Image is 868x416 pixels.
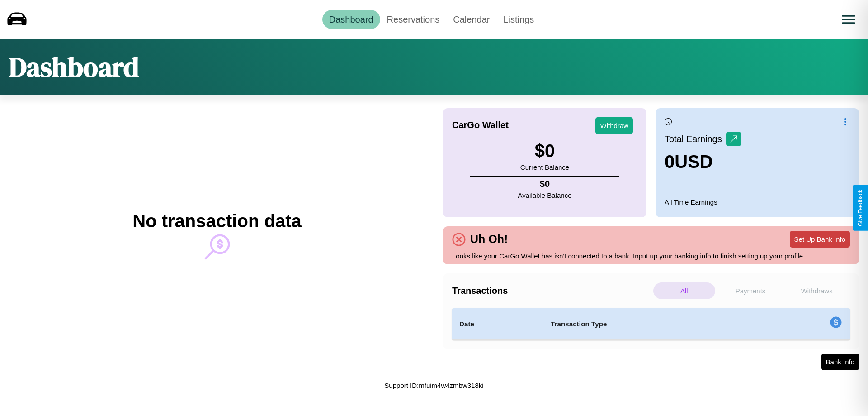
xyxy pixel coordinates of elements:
p: Current Balance [520,161,569,173]
button: Open menu [836,7,861,32]
a: Calendar [446,10,496,29]
h4: CarGo Wallet [452,120,509,130]
h1: Dashboard [9,48,139,86]
h4: Date [459,319,536,330]
table: simple table [452,308,850,340]
button: Set Up Bank Info [790,231,850,248]
p: Withdraws [786,282,848,299]
p: Support ID: mfuim4w4zmbw318ki [384,379,483,392]
h3: $ 0 [520,141,569,161]
p: Available Balance [518,189,572,201]
p: Total Earnings [665,131,726,147]
a: Dashboard [322,10,380,29]
p: Looks like your CarGo Wallet has isn't connected to a bank. Input up your banking info to finish ... [452,250,850,262]
p: All Time Earnings [665,196,850,208]
p: Payments [720,282,782,299]
h3: 0 USD [665,152,741,172]
a: Reservations [380,10,447,29]
h2: No transaction data [132,211,301,231]
p: All [653,282,715,299]
h4: Transaction Type [551,319,756,330]
h4: Transactions [452,286,651,296]
button: Bank Info [821,354,859,370]
button: Withdraw [595,117,633,134]
h4: $ 0 [518,179,572,189]
h4: Uh Oh! [466,233,512,246]
div: Give Feedback [857,190,863,226]
a: Listings [496,10,541,29]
